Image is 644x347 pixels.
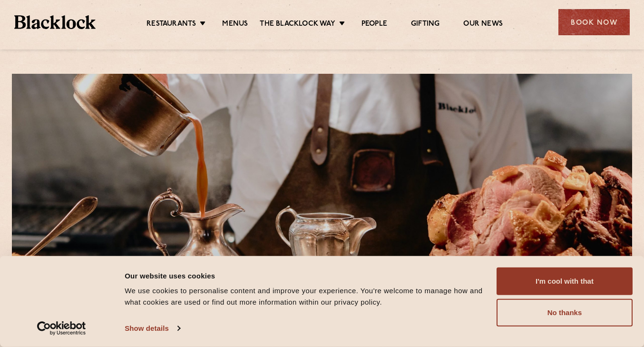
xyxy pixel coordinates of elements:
[558,9,630,35] div: Book Now
[125,321,180,336] a: Show details
[463,20,503,30] a: Our News
[125,270,486,281] div: Our website uses cookies
[14,15,96,29] img: BL_Textured_Logo-footer-cropped.svg
[146,20,196,30] a: Restaurants
[20,321,103,336] a: Usercentrics Cookiebot - opens in a new window
[361,20,387,30] a: People
[411,20,439,30] a: Gifting
[260,20,335,30] a: The Blacklock Way
[497,299,633,327] button: No thanks
[125,285,486,308] div: We use cookies to personalise content and improve your experience. You're welcome to manage how a...
[222,20,248,30] a: Menus
[497,268,633,295] button: I'm cool with that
